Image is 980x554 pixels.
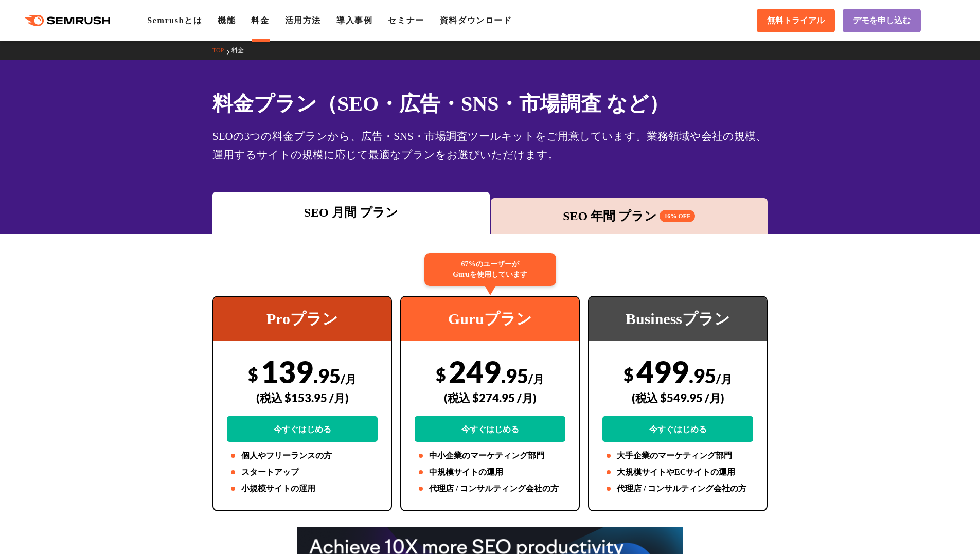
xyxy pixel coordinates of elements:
div: Businessプラン [589,297,767,341]
li: 中規模サイトの運用 [415,466,565,478]
a: Semrushとは [147,16,202,25]
div: Guruプラン [401,297,579,341]
li: 小規模サイトの運用 [227,482,378,495]
div: (税込 $274.95 /月) [415,380,565,416]
div: SEO 月間 プラン [218,203,485,222]
a: デモを申し込む [843,9,921,32]
div: SEOの3つの料金プランから、広告・SNS・市場調査ツールキットをご用意しています。業務領域や会社の規模、運用するサイトの規模に応じて最適なプランをお選びいただけます。 [212,127,768,164]
div: SEO 年間 プラン [496,207,763,225]
h1: 料金プラン（SEO・広告・SNS・市場調査 など） [212,88,768,119]
li: 代理店 / コンサルティング会社の方 [415,482,565,495]
a: 今すぐはじめる [227,416,378,442]
span: 16% OFF [660,210,695,222]
a: 機能 [218,16,236,25]
div: Proプラン [213,297,391,341]
div: (税込 $153.95 /月) [227,380,378,416]
a: 料金 [251,16,269,25]
span: $ [623,364,634,385]
span: /月 [716,372,732,386]
span: .95 [689,364,716,387]
li: 大規模サイトやECサイトの運用 [602,466,753,478]
span: $ [248,364,258,385]
span: $ [436,364,446,385]
span: /月 [528,372,544,386]
span: /月 [341,372,357,386]
a: 活用方法 [285,16,321,25]
a: 今すぐはじめる [415,416,565,442]
a: TOP [212,47,231,54]
li: 個人やフリーランスの方 [227,450,378,462]
a: 無料トライアル [757,9,835,32]
span: .95 [313,364,341,387]
div: 139 [227,353,378,442]
li: 代理店 / コンサルティング会社の方 [602,482,753,495]
span: 無料トライアル [767,15,825,26]
div: 249 [415,353,565,442]
span: .95 [501,364,528,387]
li: 中小企業のマーケティング部門 [415,450,565,462]
a: 導入事例 [336,16,372,25]
a: 資料ダウンロード [440,16,512,25]
div: 67%のユーザーが Guruを使用しています [424,253,556,286]
a: 料金 [231,47,252,54]
span: デモを申し込む [853,15,911,26]
a: セミナー [388,16,424,25]
li: スタートアップ [227,466,378,478]
div: (税込 $549.95 /月) [602,380,753,416]
div: 499 [602,353,753,442]
a: 今すぐはじめる [602,416,753,442]
li: 大手企業のマーケティング部門 [602,450,753,462]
